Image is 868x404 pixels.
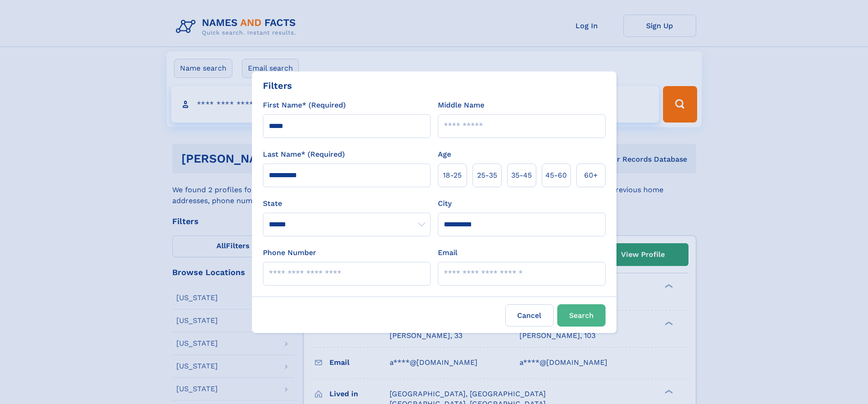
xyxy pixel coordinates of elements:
label: Last Name* (Required) [263,149,345,160]
label: Email [438,247,457,258]
label: City [438,198,452,209]
label: Phone Number [263,247,316,258]
label: Age [438,149,451,160]
label: Middle Name [438,100,484,111]
span: 25‑35 [477,170,497,181]
label: State [263,198,431,209]
button: Search [557,304,606,327]
span: 60+ [584,170,598,181]
label: Cancel [505,304,554,327]
div: Filters [263,79,292,92]
span: 45‑60 [545,170,567,181]
span: 18‑25 [443,170,462,181]
span: 35‑45 [511,170,532,181]
label: First Name* (Required) [263,100,346,111]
